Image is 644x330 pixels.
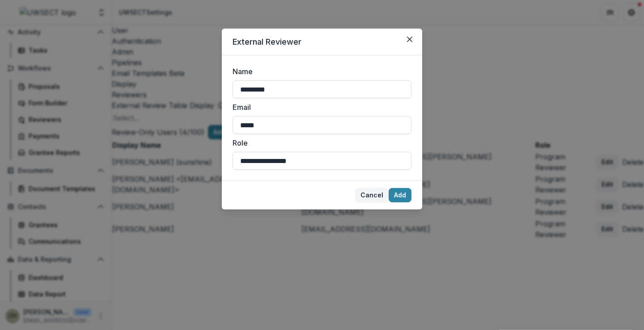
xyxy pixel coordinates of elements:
[233,66,406,77] label: Name
[222,29,422,55] header: External Reviewer
[233,138,406,148] label: Role
[233,102,406,113] label: Email
[389,188,411,202] button: Add
[355,188,389,202] button: Cancel
[402,32,417,46] button: Close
